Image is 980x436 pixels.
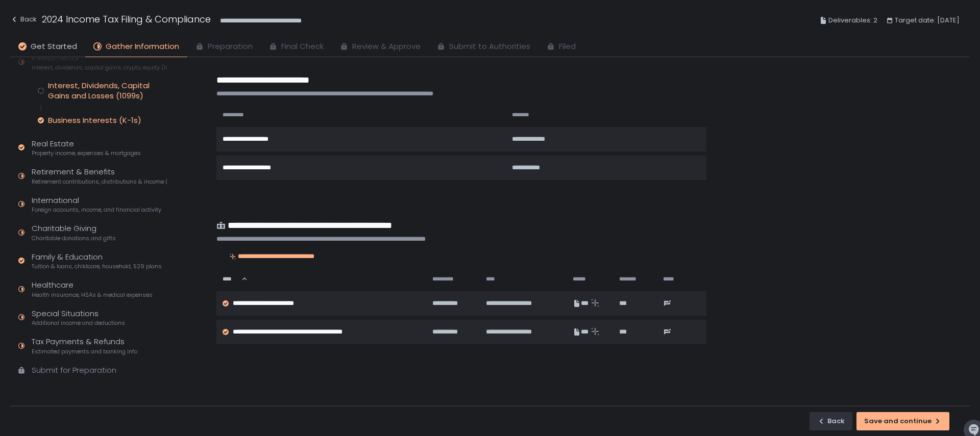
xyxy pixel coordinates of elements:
[864,417,942,426] div: Save and continue
[32,166,167,186] div: Retirement & Benefits
[48,81,167,101] div: Interest, Dividends, Capital Gains and Losses (1099s)
[32,348,137,355] span: Estimated payments and banking info
[48,115,141,125] div: Business Interests (K-1s)
[559,41,576,53] span: Filed
[281,41,324,53] span: Final Check
[32,365,116,376] div: Submit for Preparation
[32,336,137,355] div: Tax Payments & Refunds
[352,41,421,53] span: Review & Approve
[895,14,960,27] span: Target date: [DATE]
[32,223,116,242] div: Charitable Giving
[32,149,141,157] span: Property income, expenses & mortgages
[32,279,153,299] div: Healthcare
[42,12,211,26] h1: 2024 Income Tax Filing & Compliance
[449,41,530,53] span: Submit to Authorities
[810,412,852,430] button: Back
[32,206,161,214] span: Foreign accounts, income, and financial activity
[817,417,845,426] div: Back
[10,13,37,25] div: Back
[32,52,167,71] div: Investments
[10,12,37,29] button: Back
[32,308,125,327] div: Special Situations
[32,138,141,158] div: Real Estate
[828,14,877,27] span: Deliverables: 2
[32,291,153,299] span: Health insurance, HSAs & medical expenses
[856,412,949,430] button: Save and continue
[32,251,162,271] div: Family & Education
[32,64,167,71] span: Interest, dividends, capital gains, crypto, equity (1099s, K-1s)
[32,263,162,270] span: Tuition & loans, childcare, household, 529 plans
[32,235,116,242] span: Charitable donations and gifts
[31,41,77,53] span: Get Started
[32,178,167,186] span: Retirement contributions, distributions & income (1099-R, 5498)
[106,41,179,53] span: Gather Information
[32,319,125,327] span: Additional income and deductions
[32,195,161,214] div: International
[208,41,253,53] span: Preparation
